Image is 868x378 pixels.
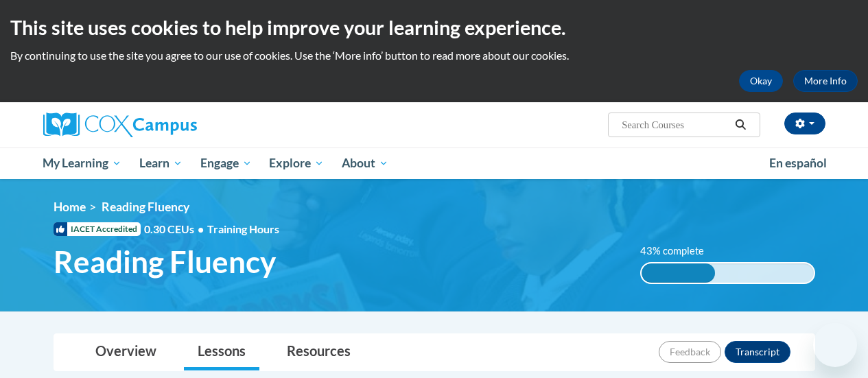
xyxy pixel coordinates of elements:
a: Explore [260,147,333,179]
span: IACET Accredited [54,222,141,236]
a: More Info [793,70,858,92]
span: About [342,155,388,172]
span: 0.30 CEUs [144,222,207,237]
a: My Learning [34,147,131,179]
span: En español [769,156,827,170]
iframe: Button to launch messaging window [813,323,857,367]
button: Feedback [659,341,721,363]
a: Resources [273,334,364,370]
span: My Learning [43,155,121,172]
a: Lessons [184,334,259,370]
a: Engage [191,147,261,179]
img: Cox Campus [43,113,197,137]
a: Cox Campus [43,113,290,137]
div: 43% complete [642,263,716,283]
a: Home [54,200,86,214]
a: Learn [130,147,191,179]
a: Overview [82,334,170,370]
span: Explore [269,155,324,172]
a: About [333,147,397,179]
span: Learn [139,155,183,172]
button: Search [730,117,751,133]
p: By continuing to use the site you agree to our use of cookies. Use the ‘More info’ button to read... [10,48,858,63]
span: Engage [200,155,252,172]
label: 43% complete [640,244,719,259]
a: En español [760,149,836,178]
h2: This site uses cookies to help improve your learning experience. [10,14,858,41]
span: Reading Fluency [54,244,276,280]
input: Search Courses [620,117,730,133]
span: Training Hours [207,222,279,235]
button: Transcript [725,341,790,363]
span: • [198,222,204,235]
button: Account Settings [784,113,825,134]
button: Okay [739,70,783,92]
span: Reading Fluency [102,200,189,214]
div: Main menu [33,147,836,179]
